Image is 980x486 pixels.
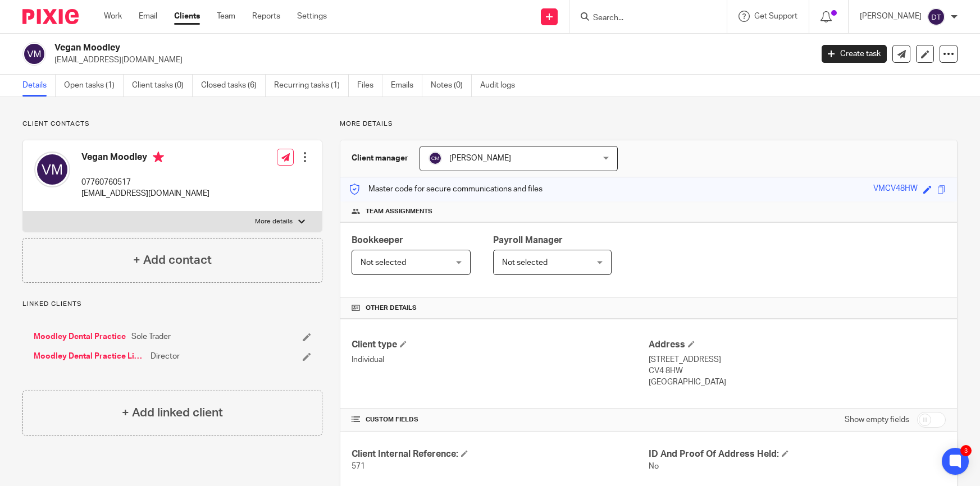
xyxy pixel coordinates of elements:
span: Get Support [754,12,797,20]
p: CV4 8HW [649,365,946,377]
span: Not selected [361,259,406,267]
p: [STREET_ADDRESS] [649,354,946,365]
a: Audit logs [480,75,523,97]
a: Recurring tasks (1) [274,75,349,97]
span: Other details [366,304,417,313]
div: VMCV48HW [873,183,918,196]
a: Client tasks (0) [132,75,193,97]
a: Moodley Dental Practice [34,331,126,342]
p: 07760760517 [81,177,209,188]
p: [PERSON_NAME] [860,11,922,22]
p: Master code for secure communications and files [349,184,543,195]
span: 571 [352,462,365,470]
h4: Client type [352,339,649,351]
a: Moodley Dental Practice Limited [34,351,145,362]
a: Reports [252,11,280,22]
a: Settings [297,11,327,22]
a: Notes (0) [431,75,472,97]
img: Pixie [22,9,79,24]
a: Emails [391,75,422,97]
h4: Client Internal Reference: [352,448,649,460]
span: Team assignments [366,207,432,216]
i: Primary [153,152,164,163]
p: Client contacts [22,120,322,129]
span: Bookkeeper [352,236,403,245]
img: svg%3E [34,152,70,187]
h4: + Add contact [133,251,212,269]
img: svg%3E [22,42,46,66]
p: [EMAIL_ADDRESS][DOMAIN_NAME] [54,54,805,66]
a: Create task [822,45,887,63]
label: Show empty fields [845,414,909,425]
p: [GEOGRAPHIC_DATA] [649,377,946,388]
span: No [649,462,659,470]
input: Search [592,13,693,24]
a: Files [357,75,382,97]
span: [PERSON_NAME] [449,154,511,162]
a: Clients [174,11,200,22]
h4: Address [649,339,946,351]
h2: Vegan Moodley [54,42,655,54]
p: [EMAIL_ADDRESS][DOMAIN_NAME] [81,188,209,199]
span: Sole Trader [131,331,171,342]
p: Individual [352,354,649,365]
span: Not selected [502,259,548,267]
p: More details [255,217,293,226]
span: Director [151,351,180,362]
a: Work [104,11,122,22]
h3: Client manager [352,153,408,164]
h4: ID And Proof Of Address Held: [649,448,946,460]
h4: Vegan Moodley [81,152,209,166]
a: Open tasks (1) [64,75,124,97]
a: Team [217,11,235,22]
img: svg%3E [927,8,945,26]
a: Details [22,75,56,97]
span: Payroll Manager [493,236,563,245]
h4: + Add linked client [122,404,223,421]
a: Closed tasks (6) [201,75,266,97]
div: 3 [960,445,972,456]
h4: CUSTOM FIELDS [352,415,649,424]
a: Email [139,11,157,22]
p: Linked clients [22,300,322,309]
p: More details [340,120,958,129]
img: svg%3E [429,152,442,165]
